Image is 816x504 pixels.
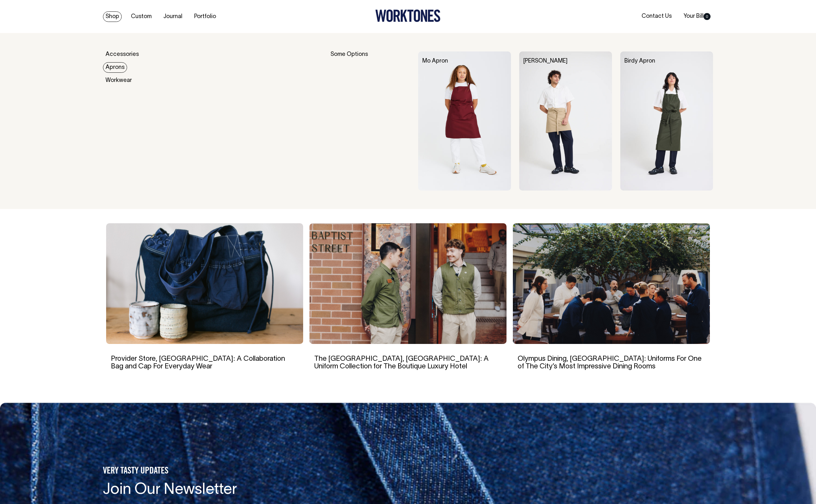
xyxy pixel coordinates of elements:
[314,356,489,370] a: The [GEOGRAPHIC_DATA], [GEOGRAPHIC_DATA]: A Uniform Collection for The Boutique Luxury Hotel
[620,51,713,191] img: Birdy Apron
[103,466,286,477] h5: VERY TASTY UPDATES
[519,51,612,191] img: Bobby Apron
[681,11,713,22] a: Your Bill0
[513,223,710,344] img: Olympus Dining, Sydney: Uniforms For One of The City’s Most Impressive Dining Rooms
[418,51,511,191] img: Mo Apron
[103,62,127,73] a: Aprons
[106,223,303,344] img: Provider Store, Sydney: A Collaboration Bag and Cap For Everyday Wear
[639,11,674,22] a: Contact Us
[103,482,286,499] h4: Join Our Newsletter
[111,356,285,370] a: Provider Store, [GEOGRAPHIC_DATA]: A Collaboration Bag and Cap For Everyday Wear
[704,13,711,20] span: 0
[103,75,134,86] a: Workwear
[103,49,141,60] a: Accessories
[128,11,154,22] a: Custom
[309,223,507,344] img: The EVE Hotel, Sydney: A Uniform Collection for The Boutique Luxury Hotel
[103,11,122,22] a: Shop
[624,58,655,64] a: Birdy Apron
[161,11,185,22] a: Journal
[192,11,219,22] a: Portfolio
[523,58,568,64] a: [PERSON_NAME]
[422,58,448,64] a: Mo Apron
[330,51,410,191] div: Some Options
[518,356,702,370] a: Olympus Dining, [GEOGRAPHIC_DATA]: Uniforms For One of The City’s Most Impressive Dining Rooms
